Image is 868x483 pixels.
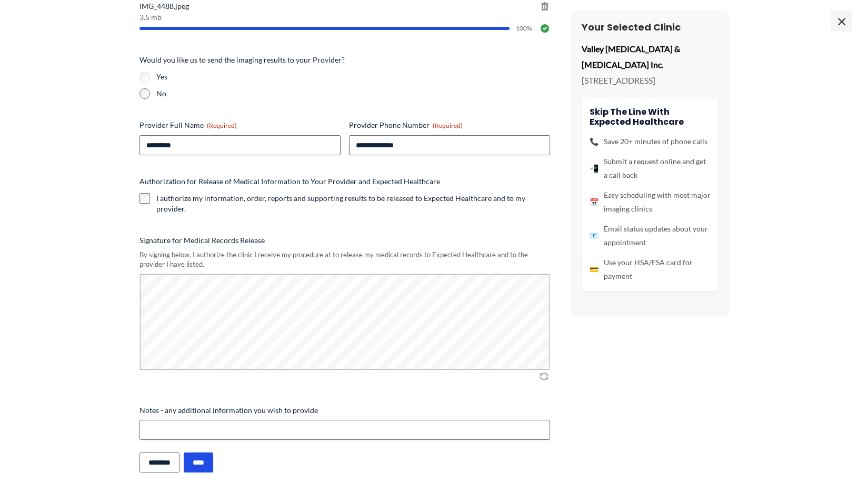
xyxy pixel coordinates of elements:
legend: Authorization for Release of Medical Information to Your Provider and Expected Healthcare [139,176,440,187]
h3: Your Selected Clinic [582,21,719,33]
div: By signing below, I authorize the clinic I receive my procedure at to release my medical records ... [139,250,550,269]
span: 100% [516,25,533,32]
li: Submit a request online and get a call back [590,155,711,182]
label: I authorize my information, order, reports and supporting results to be released to Expected Heal... [156,193,550,214]
span: (Required) [433,122,463,129]
label: No [156,88,550,99]
label: Yes [156,72,550,82]
label: Provider Phone Number [349,120,550,130]
label: Signature for Medical Records Release [139,235,550,246]
label: Notes - any additional information you wish to provide [139,405,550,416]
span: 📲 [590,162,598,175]
span: (Required) [207,122,237,129]
span: × [831,11,852,32]
span: 💳 [590,263,598,276]
p: [STREET_ADDRESS] [582,73,719,88]
span: 📞 [590,135,598,148]
span: 3.5 mb [139,14,550,21]
p: Valley [MEDICAL_DATA] & [MEDICAL_DATA] Inc. [582,41,719,72]
h4: Skip the line with Expected Healthcare [590,107,711,127]
span: IMG_4488.jpeg [139,1,550,12]
span: 📅 [590,195,598,209]
legend: Would you like us to send the imaging results to your Provider? [139,55,345,65]
li: Save 20+ minutes of phone calls [590,135,711,148]
label: Provider Full Name [139,120,341,130]
li: Email status updates about your appointment [590,222,711,249]
span: 📧 [590,229,598,243]
img: Clear Signature [537,371,550,381]
li: Easy scheduling with most major imaging clinics [590,188,711,216]
li: Use your HSA/FSA card for payment [590,256,711,283]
